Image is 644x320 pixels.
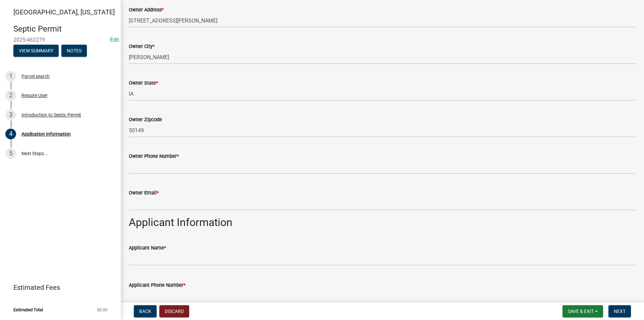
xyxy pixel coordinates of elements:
a: Edit [110,37,119,43]
span: Back [139,309,151,314]
label: Applicant Name [129,246,166,250]
button: Discard [159,305,189,317]
button: Notes [61,45,87,57]
label: Owner State [129,81,158,86]
span: [GEOGRAPHIC_DATA], [US_STATE] [13,8,115,16]
h2: Applicant Information [129,216,636,229]
label: Owner City [129,44,155,49]
div: Introduction to Septic Permit [21,112,81,117]
span: Save & Exit [568,309,594,314]
wm-modal-confirm: Summary [13,48,59,54]
div: 5 [5,148,16,159]
span: 2025-462279 [13,37,107,43]
a: Estimated Fees [5,281,110,294]
label: Owner Email [129,191,159,195]
div: Require User [21,93,48,98]
button: View Summary [13,45,59,57]
div: 1 [5,71,16,82]
button: Next [608,305,631,317]
h4: Septic Permit [13,24,115,34]
button: Save & Exit [562,305,603,317]
span: Estimated Total [13,308,43,312]
label: Applicant Phone Number [129,283,185,288]
div: Parcel search [21,74,50,79]
wm-modal-confirm: Notes [61,48,87,54]
span: $0.00 [97,308,107,312]
div: 4 [5,129,16,139]
button: Back [134,305,157,317]
label: Owner Phone Number [129,154,179,159]
div: Application Information [21,132,71,136]
label: Owner Address [129,8,164,12]
span: Next [614,309,626,314]
wm-modal-confirm: Edit Application Number [110,37,119,43]
label: Owner Zipcode [129,118,162,122]
div: 2 [5,90,16,101]
div: 3 [5,109,16,120]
